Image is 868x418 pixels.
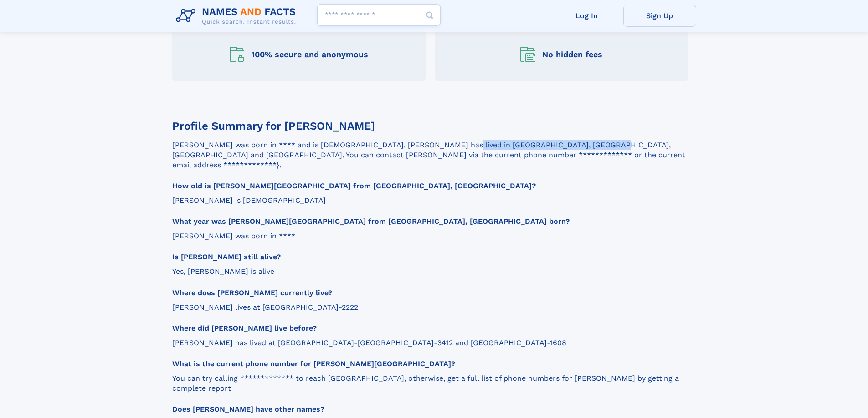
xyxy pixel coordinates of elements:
[252,49,368,60] div: 100% secure and anonymous
[172,323,688,333] h3: Where did [PERSON_NAME] live before?
[172,267,688,277] p: Yes, [PERSON_NAME] is alive
[542,49,602,60] div: No hidden fees
[172,140,688,170] p: [PERSON_NAME] was born in **** and is [DEMOGRAPHIC_DATA]. [PERSON_NAME] has lived in [GEOGRAPHIC_...
[172,404,688,414] h3: Does [PERSON_NAME] have other names?
[172,359,688,369] h3: What is the current phone number for [PERSON_NAME][GEOGRAPHIC_DATA]?
[172,196,688,206] p: [PERSON_NAME] is [DEMOGRAPHIC_DATA]
[550,5,623,27] a: Log In
[172,302,688,312] p: [PERSON_NAME] lives at [GEOGRAPHIC_DATA]-2222
[172,288,688,298] h3: Where does [PERSON_NAME] currently live?
[623,5,696,27] a: Sign Up
[172,252,688,262] h3: Is [PERSON_NAME] still alive?
[419,4,441,26] button: Search Button
[172,338,688,348] p: [PERSON_NAME] has lived at [GEOGRAPHIC_DATA]-[GEOGRAPHIC_DATA]-3412 and [GEOGRAPHIC_DATA]-1608
[172,121,688,131] h3: Profile Summary for [PERSON_NAME]
[172,181,688,191] h3: How old is [PERSON_NAME][GEOGRAPHIC_DATA] from [GEOGRAPHIC_DATA], [GEOGRAPHIC_DATA]?
[172,217,688,227] h3: What year was [PERSON_NAME][GEOGRAPHIC_DATA] from [GEOGRAPHIC_DATA], [GEOGRAPHIC_DATA] born?
[172,4,303,28] img: Logo Names and Facts
[172,231,688,241] p: [PERSON_NAME] was born in ****
[317,4,441,26] input: search input
[172,373,688,393] p: You can try calling ************* to reach [GEOGRAPHIC_DATA], otherwise, get a full list of phone...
